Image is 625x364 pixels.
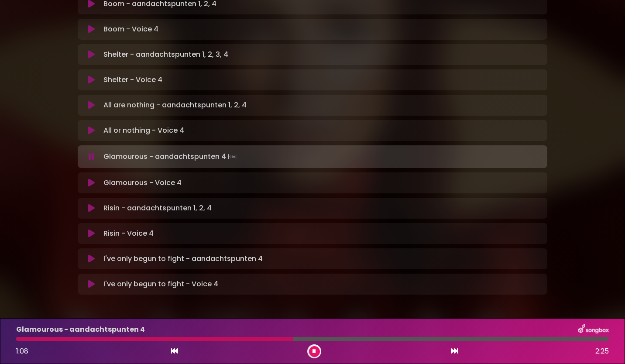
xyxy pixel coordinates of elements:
p: I've only begun to fight - Voice 4 [103,279,218,289]
p: Shelter - aandachtspunten 1, 2, 3, 4 [103,49,228,60]
p: All are nothing - aandachtspunten 1, 2, 4 [103,100,247,110]
p: All or nothing - Voice 4 [103,125,184,136]
p: Glamourous - Voice 4 [103,178,182,188]
p: I've only begun to fight - aandachtspunten 4 [103,254,263,264]
p: Glamourous - aandachtspunten 4 [16,324,145,335]
img: waveform4.gif [226,151,238,163]
p: Risin - aandachtspunten 1, 2, 4 [103,203,212,213]
img: songbox-logo-white.png [578,324,609,335]
p: Boom - Voice 4 [103,24,158,34]
p: Risin - Voice 4 [103,228,154,239]
p: Shelter - Voice 4 [103,75,162,85]
p: Glamourous - aandachtspunten 4 [103,151,238,163]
